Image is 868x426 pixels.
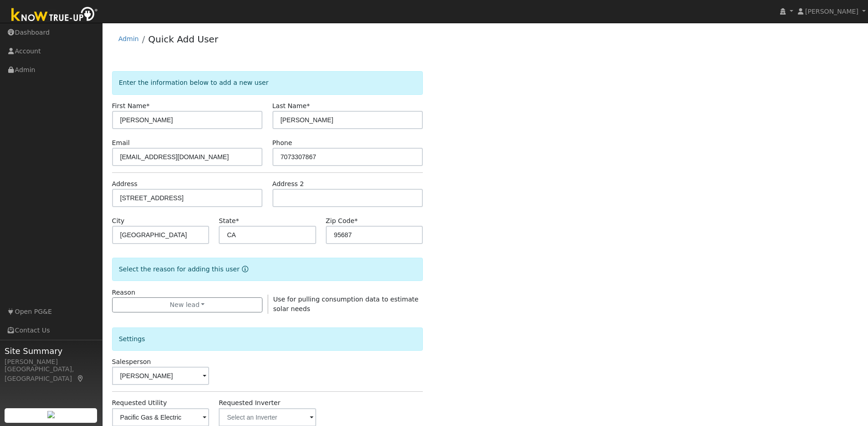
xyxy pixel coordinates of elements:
[307,102,310,109] span: Required
[112,398,167,408] label: Requested Utility
[112,367,210,385] input: Select a User
[112,327,423,351] div: Settings
[5,357,98,367] div: [PERSON_NAME]
[112,138,130,148] label: Email
[77,375,85,382] a: Map
[805,8,858,15] span: [PERSON_NAME]
[112,288,135,297] label: Reason
[7,5,103,26] img: Know True-Up
[326,216,358,226] label: Zip Code
[273,296,419,312] span: Use for pulling consumption data to estimate solar needs
[5,364,98,384] div: [GEOGRAPHIC_DATA], [GEOGRAPHIC_DATA]
[112,297,263,313] button: New lead
[219,216,239,226] label: State
[219,398,280,408] label: Requested Inverter
[5,345,98,357] span: Site Summary
[112,101,150,111] label: First Name
[148,34,218,45] a: Quick Add User
[272,179,304,189] label: Address 2
[112,179,138,189] label: Address
[112,357,151,367] label: Salesperson
[47,411,55,418] img: retrieve
[118,35,139,42] a: Admin
[112,216,125,226] label: City
[146,102,149,109] span: Required
[354,217,358,224] span: Required
[272,101,310,111] label: Last Name
[236,217,239,224] span: Required
[240,265,248,273] a: Reason for new user
[112,71,423,94] div: Enter the information below to add a new user
[272,138,293,148] label: Phone
[112,258,423,281] div: Select the reason for adding this user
